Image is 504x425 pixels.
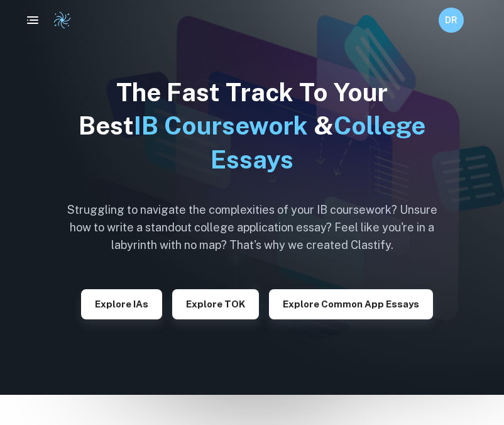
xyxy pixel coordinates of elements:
[134,111,308,140] span: IB Coursework
[439,8,464,33] button: DR
[45,11,72,30] a: Clastify logo
[81,289,162,319] button: Explore IAs
[269,297,433,309] a: Explore Common App essays
[172,289,259,319] button: Explore TOK
[57,75,447,176] h1: The Fast Track To Your Best &
[211,111,425,174] span: College Essays
[269,289,433,319] button: Explore Common App essays
[81,297,162,309] a: Explore IAs
[444,13,459,27] h6: DR
[172,297,259,309] a: Explore TOK
[57,201,447,254] h6: Struggling to navigate the complexities of your IB coursework? Unsure how to write a standout col...
[53,11,72,30] img: Clastify logo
